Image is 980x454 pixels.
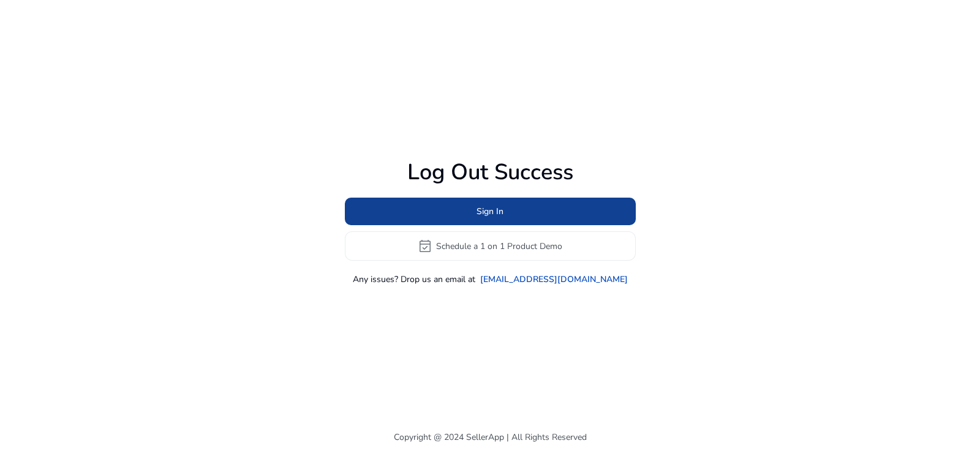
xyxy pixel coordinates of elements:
[353,273,475,286] p: Any issues? Drop us an email at
[345,198,636,225] button: Sign In
[418,239,432,253] span: event_available
[345,231,636,261] button: event_availableSchedule a 1 on 1 Product Demo
[480,273,628,286] a: [EMAIL_ADDRESS][DOMAIN_NAME]
[345,159,636,185] h1: Log Out Success
[477,205,503,218] span: Sign In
